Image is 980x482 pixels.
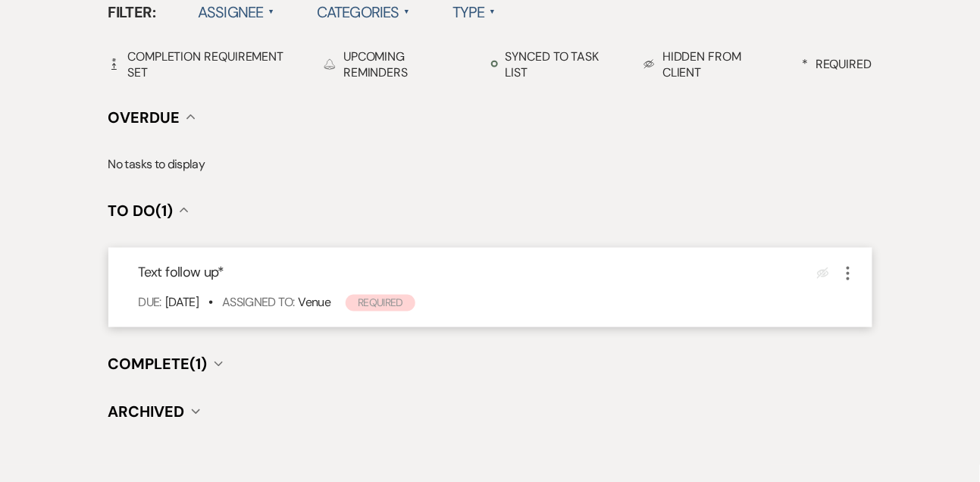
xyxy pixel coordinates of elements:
span: Venue [298,295,330,311]
span: To Do (1) [108,201,174,221]
div: Required [802,56,872,72]
span: Complete (1) [108,355,208,374]
div: Upcoming Reminders [324,49,468,80]
div: Completion Requirement Set [108,49,302,80]
button: Complete(1) [108,357,223,372]
span: ▲ [490,6,496,18]
button: Archived [108,405,200,420]
span: Due: [139,295,161,311]
button: Overdue [108,110,196,125]
button: To Do(1) [108,203,189,218]
span: Archived [108,402,185,422]
span: Filter: [108,1,156,23]
span: [DATE] [165,295,199,311]
span: Assigned To: [222,295,294,311]
p: No tasks to display [108,155,872,174]
span: Overdue [108,108,180,127]
span: ▲ [268,6,274,18]
div: Synced to task list [491,49,622,80]
span: Required [346,295,415,311]
b: • [208,295,212,311]
span: Text follow up * [139,264,224,282]
div: Hidden from Client [643,49,781,80]
span: ▲ [404,6,410,18]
